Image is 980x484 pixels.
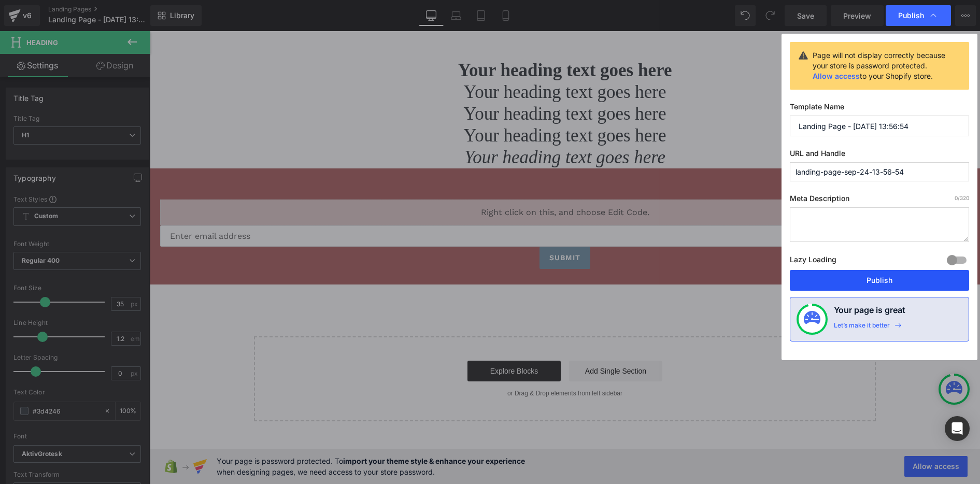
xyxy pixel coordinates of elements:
label: URL and Handle [790,149,969,162]
div: Page will not display correctly because your store is password protected. to your Shopify store. [813,50,949,81]
a: Add Single Section [419,330,513,350]
a: Explore Blocks [318,330,411,350]
button: Submit [390,216,441,238]
input: Enter email address [10,194,820,216]
button: Publish [790,270,969,291]
span: 0 [955,195,958,201]
div: Let’s make it better [834,321,890,335]
span: /320 [955,195,969,201]
span: Publish [898,11,924,20]
div: Open Intercom Messenger [945,416,970,441]
a: Allow access [813,72,860,80]
img: onboarding-status.svg [804,311,820,328]
label: Meta Description [790,194,969,207]
label: Lazy Loading [790,253,836,270]
h4: Your page is great [834,304,905,321]
i: Your heading text goes here [315,116,516,136]
p: or Drag & Drop elements from left sidebar [121,359,709,366]
label: Template Name [790,102,969,116]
